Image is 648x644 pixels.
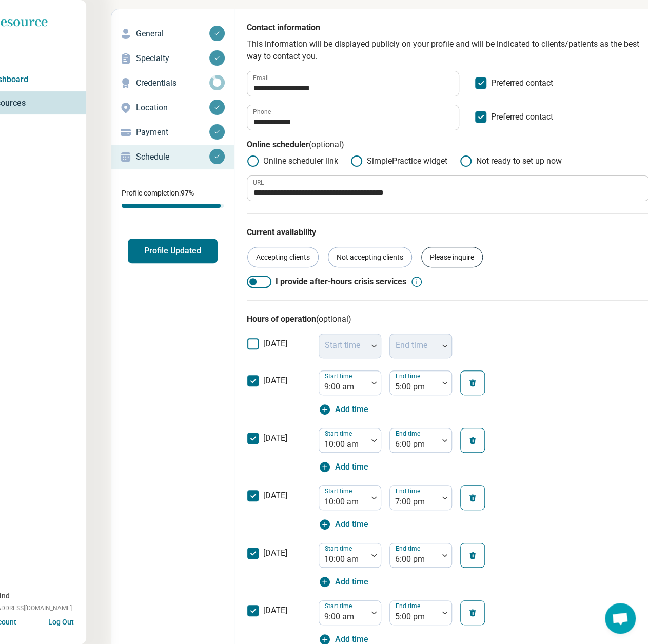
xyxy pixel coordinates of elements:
button: Profile Updated [128,239,218,263]
p: General [136,28,209,40]
div: Not accepting clients [328,247,412,267]
p: Contact information [247,22,648,38]
p: Schedule [136,151,209,163]
label: URL [253,180,264,186]
span: 97 % [181,189,194,197]
a: Credentials [111,71,234,95]
p: This information will be displayed publicly on your profile and will be indicated to clients/pati... [247,38,648,63]
button: Add time [319,518,368,531]
span: Preferred contact [491,111,553,130]
label: End time [396,487,422,494]
span: [DATE] [263,339,287,348]
div: Open chat [605,603,636,634]
p: Online scheduler [247,139,648,155]
p: Credentials [136,77,209,89]
span: Add time [335,461,368,473]
p: Location [136,102,209,114]
label: Start time [325,372,354,379]
label: SimplePractice widget [350,155,447,167]
label: Not ready to set up now [460,155,562,167]
button: Add time [319,576,368,588]
label: Online scheduler link [247,155,338,167]
h3: Hours of operation [247,313,648,325]
label: Phone [253,109,271,115]
button: Add time [319,403,368,416]
label: Email [253,75,269,81]
span: (optional) [316,314,351,324]
span: [DATE] [263,606,287,615]
p: Payment [136,126,209,139]
span: (optional) [309,140,344,149]
a: Schedule [111,145,234,169]
a: General [111,22,234,46]
span: [DATE] [263,376,287,385]
span: I provide after-hours crisis services [276,276,406,288]
p: Specialty [136,52,209,65]
label: End time [396,430,422,437]
p: Current availability [247,226,648,239]
button: Add time [319,461,368,473]
label: End time [396,602,422,609]
a: Specialty [111,46,234,71]
label: End time [396,372,422,379]
div: Accepting clients [247,247,319,267]
a: Payment [111,120,234,145]
div: Please inquire [421,247,483,267]
span: Preferred contact [491,77,553,96]
label: Start time [325,430,354,437]
span: [DATE] [263,491,287,500]
label: Start time [325,544,354,552]
label: End time [396,544,422,552]
span: [DATE] [263,548,287,558]
span: Add time [335,576,368,588]
label: Start time [325,487,354,494]
div: Profile completion [122,204,224,208]
button: Log Out [48,617,74,625]
div: Profile completion: [111,182,234,214]
span: [DATE] [263,433,287,443]
span: Add time [335,518,368,531]
label: Start time [325,602,354,609]
span: Add time [335,403,368,416]
a: Location [111,95,234,120]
